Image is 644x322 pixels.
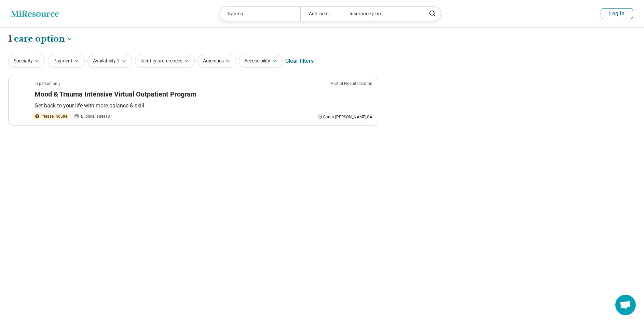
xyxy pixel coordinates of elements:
[197,54,236,68] button: Amenities
[35,102,372,110] p: Get back to your life with more balance & skill.
[601,8,633,19] button: Log In
[48,54,85,68] button: Payment
[117,57,120,64] span: 1
[32,113,71,120] div: Please inquire
[14,33,73,45] button: Care options
[331,80,372,87] p: Partial Hospitalization
[8,33,73,45] h1: 1
[300,7,341,21] div: Add location
[317,114,372,120] div: Santa [PERSON_NAME] , CA
[219,7,300,21] div: trauma
[615,295,636,315] div: Open chat
[341,7,422,21] div: Insurance plan
[35,89,196,99] h3: Mood & Trauma Intensive Virtual Outpatient Program
[35,80,60,87] p: In-person only
[14,33,65,45] span: care option
[8,54,45,68] button: Specialty
[135,54,195,68] button: Identity preferences
[239,54,283,68] button: Accessibility
[87,54,132,68] button: Availability1
[81,113,112,119] span: Eligible: ages 18+
[285,53,314,69] div: Clear filters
